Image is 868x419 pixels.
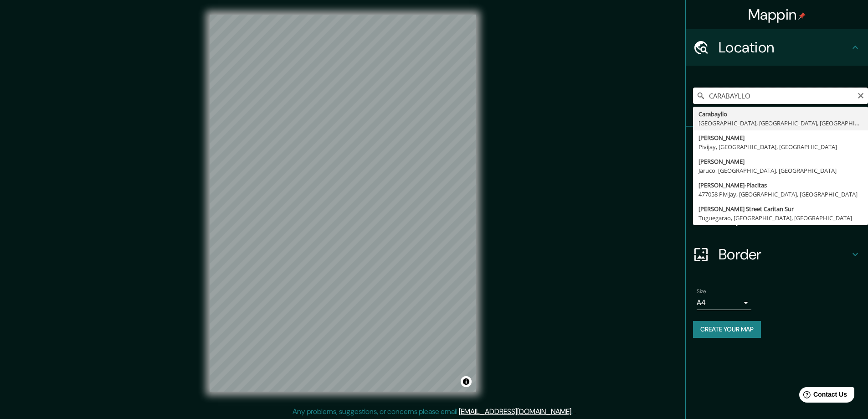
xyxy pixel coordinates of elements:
div: [PERSON_NAME] [699,133,863,142]
img: pin-icon.png [798,12,806,20]
h4: Border [719,245,850,264]
div: [PERSON_NAME] Street Caritan Sur [699,204,863,213]
div: [PERSON_NAME]-Placitas [699,181,863,190]
div: Border [686,236,868,273]
div: Carabayllo [699,109,863,119]
div: Tuguegarao, [GEOGRAPHIC_DATA], [GEOGRAPHIC_DATA] [699,213,863,222]
canvas: Map [210,15,476,392]
div: A4 [697,295,751,310]
button: Toggle attribution [461,376,472,387]
div: Style [686,163,868,200]
button: Create your map [693,321,761,338]
div: [GEOGRAPHIC_DATA], [GEOGRAPHIC_DATA], [GEOGRAPHIC_DATA] [699,119,863,128]
div: Jaruco, [GEOGRAPHIC_DATA], [GEOGRAPHIC_DATA] [699,166,863,175]
h4: Mappin [748,5,806,24]
a: [EMAIL_ADDRESS][DOMAIN_NAME] [459,407,571,416]
div: Location [686,29,868,66]
input: Pick your city or area [693,88,868,104]
iframe: Help widget launcher [787,383,858,409]
h4: Location [719,38,850,57]
div: Pins [686,127,868,163]
button: Clear [857,91,864,99]
label: Size [697,288,706,295]
div: [PERSON_NAME] [699,157,863,166]
div: . [573,406,574,417]
div: 477058 Pivijay, [GEOGRAPHIC_DATA], [GEOGRAPHIC_DATA] [699,190,863,199]
div: . [574,406,576,417]
h4: Layout [719,209,850,227]
div: Layout [686,200,868,236]
div: Pivijay, [GEOGRAPHIC_DATA], [GEOGRAPHIC_DATA] [699,142,863,151]
p: Any problems, suggestions, or concerns please email . [293,406,573,417]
